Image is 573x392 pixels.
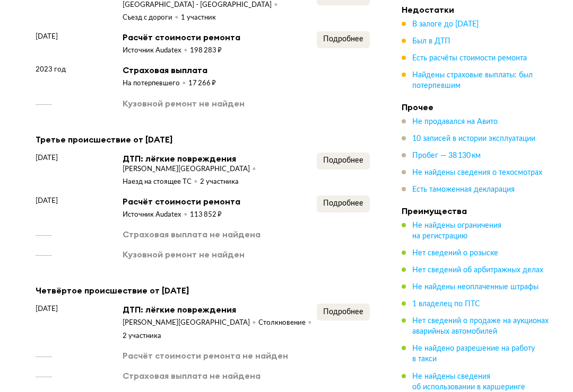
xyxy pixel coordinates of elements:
span: Найдены страховые выплаты: был потерпевшим [412,72,533,90]
span: В залоге до [DATE] [412,21,479,28]
span: Не найдены ограничения на регистрацию [412,222,501,240]
div: Столкновение [258,318,314,328]
span: [DATE] [36,31,58,42]
h4: Недостатки [402,4,550,15]
span: 10 записей в истории эксплуатации [412,135,535,142]
span: Нет сведений о розыске [412,250,498,257]
span: Подробнее [323,157,363,164]
h4: Преимущества [402,206,550,216]
div: ДТП: лёгкие повреждения [123,153,317,164]
div: 17 266 ₽ [188,79,216,88]
span: Есть таможенная декларация [412,186,515,193]
div: Кузовной ремонт не найден [123,97,245,109]
button: Подробнее [317,195,370,212]
div: Наезд на стоящее ТС [123,177,200,187]
div: 2 участника [123,332,161,341]
span: Подробнее [323,308,363,316]
span: Пробег — 38 130 км [412,152,481,159]
div: [PERSON_NAME][GEOGRAPHIC_DATA] [123,318,258,328]
span: Подробнее [323,35,363,43]
div: Третье происшествие от [DATE] [36,132,370,146]
span: Не найдены неоплаченные штрафы [412,283,539,291]
div: 1 участник [181,13,216,23]
div: На потерпевшего [123,79,188,88]
span: Подробнее [323,200,363,207]
div: 198 283 ₽ [190,46,222,56]
span: 2023 год [36,64,66,75]
div: Расчёт стоимости ремонта [123,31,240,43]
div: 113 852 ₽ [190,210,222,220]
span: Не продавался на Авито [412,118,498,126]
div: 2 участника [200,177,239,187]
button: Подробнее [317,31,370,48]
span: [DATE] [36,153,58,163]
div: Расчёт стоимости ремонта [123,195,240,207]
div: Четвёртое происшествие от [DATE] [36,283,370,297]
span: Есть расчёты стоимости ремонта [412,55,527,62]
span: Не найдено разрешение на работу в такси [412,345,535,363]
span: [DATE] [36,195,58,206]
button: Подробнее [317,304,370,320]
span: Не найдены сведения о техосмотрах [412,169,542,176]
div: [GEOGRAPHIC_DATA] - [GEOGRAPHIC_DATA] [123,1,280,10]
div: Источник Audatex [123,46,190,56]
span: 1 владелец по ПТС [412,300,480,308]
button: Подробнее [317,153,370,170]
div: [PERSON_NAME][GEOGRAPHIC_DATA] [123,165,258,174]
div: Кузовной ремонт не найден [123,248,245,260]
span: Был в ДТП [412,38,450,45]
div: Источник Audatex [123,210,190,220]
span: [DATE] [36,304,58,314]
span: Не найдены сведения об использовании в каршеринге [412,372,525,390]
h4: Прочее [402,102,550,112]
div: Расчёт стоимости ремонта не найден [123,350,288,361]
span: Нет сведений об арбитражных делах [412,266,543,274]
div: ДТП: лёгкие повреждения [123,304,317,315]
div: Страховая выплата [123,64,216,76]
span: Нет сведений о продаже на аукционах аварийных автомобилей [412,317,549,335]
div: Страховая выплата не найдена [123,228,261,240]
div: Страховая выплата не найдена [123,370,261,381]
div: Съезд с дороги [123,13,181,23]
